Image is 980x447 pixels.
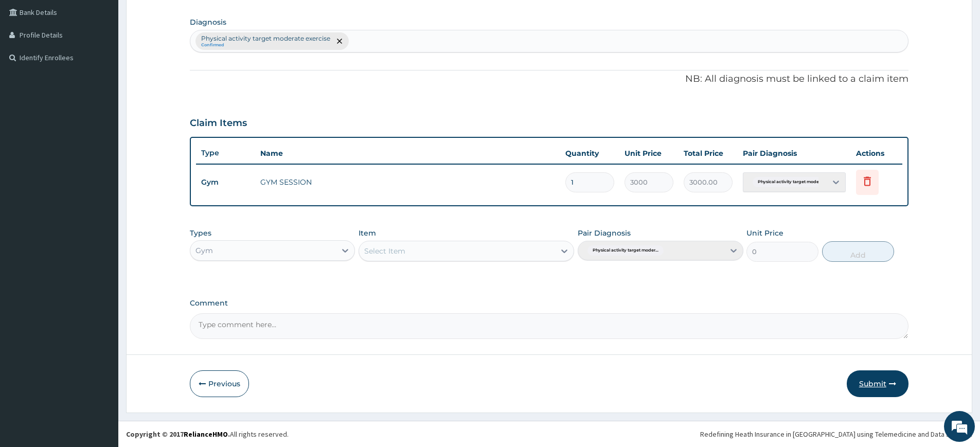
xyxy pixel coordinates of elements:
[196,173,255,192] td: Gym
[195,245,213,256] div: Gym
[255,143,560,164] th: Name
[359,228,376,238] label: Item
[255,172,560,192] td: GYM SESSION
[822,241,894,262] button: Add
[60,130,142,234] span: We're online!
[679,143,738,164] th: Total Price
[746,228,783,238] label: Unit Price
[190,17,226,27] label: Diagnosis
[738,143,851,164] th: Pair Diagnosis
[190,118,247,129] h3: Claim Items
[118,421,980,447] footer: All rights reserved.
[700,429,972,439] div: Redefining Heath Insurance in [GEOGRAPHIC_DATA] using Telemedicine and Data Science!
[19,51,42,77] img: d_794563401_company_1708531726252_794563401
[851,143,902,164] th: Actions
[190,229,211,238] label: Types
[196,144,255,163] th: Type
[169,5,193,30] div: Minimize live chat window
[5,281,196,317] textarea: Type your message and hit 'Enter'
[847,370,908,397] button: Submit
[54,58,173,71] div: Chat with us now
[184,430,228,439] a: RelianceHMO
[619,143,679,164] th: Unit Price
[364,246,405,256] div: Select Item
[560,143,619,164] th: Quantity
[190,299,908,308] label: Comment
[126,430,230,439] strong: Copyright © 2017 .
[190,370,249,397] button: Previous
[190,73,908,86] p: NB: All diagnosis must be linked to a claim item
[578,228,631,238] label: Pair Diagnosis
